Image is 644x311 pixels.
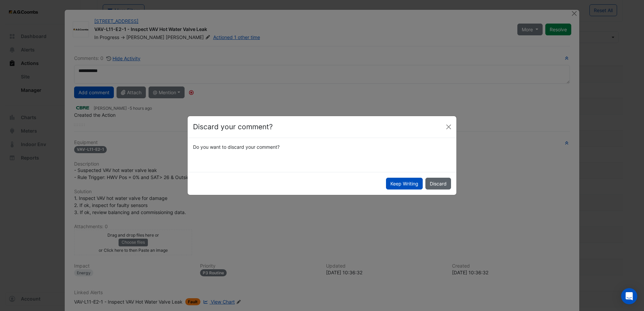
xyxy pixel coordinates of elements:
[425,178,451,189] button: Discard
[189,143,455,150] div: Do you want to discard your comment?
[193,122,273,132] h4: Discard your comment?
[621,288,637,304] div: Open Intercom Messenger
[444,122,454,132] button: Close
[386,178,423,189] button: Keep Writing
